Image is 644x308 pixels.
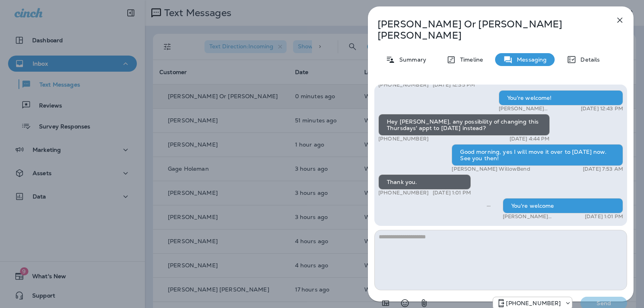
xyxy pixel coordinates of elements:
[503,198,623,213] div: You're welcome
[456,56,483,63] p: Timeline
[433,190,471,196] p: [DATE] 1:01 PM
[583,166,623,172] p: [DATE] 7:53 AM
[378,136,429,142] p: [PHONE_NUMBER]
[378,190,429,196] p: [PHONE_NUMBER]
[510,136,550,142] p: [DATE] 4:44 PM
[513,56,547,63] p: Messaging
[585,213,623,220] p: [DATE] 1:01 PM
[576,56,600,63] p: Details
[503,213,575,220] p: [PERSON_NAME] WillowBend
[487,202,491,209] span: Sent
[378,19,597,41] p: [PERSON_NAME] Or [PERSON_NAME] [PERSON_NAME]
[378,82,429,88] p: [PHONE_NUMBER]
[581,105,623,112] p: [DATE] 12:43 PM
[452,166,530,172] p: [PERSON_NAME] WillowBend
[433,82,475,88] p: [DATE] 12:35 PM
[493,298,572,308] div: +1 (813) 497-4455
[499,90,623,105] div: You're welcome!
[499,105,574,112] p: [PERSON_NAME] WillowBend
[378,114,550,136] div: Hey [PERSON_NAME], any possibility of changing this Thursdays' appt to [DATE] instead?
[506,300,561,306] p: [PHONE_NUMBER]
[378,174,471,190] div: Thank you.
[395,56,426,63] p: Summary
[452,144,623,166] div: Good morning, yes I will move it over to [DATE] now. See you then!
